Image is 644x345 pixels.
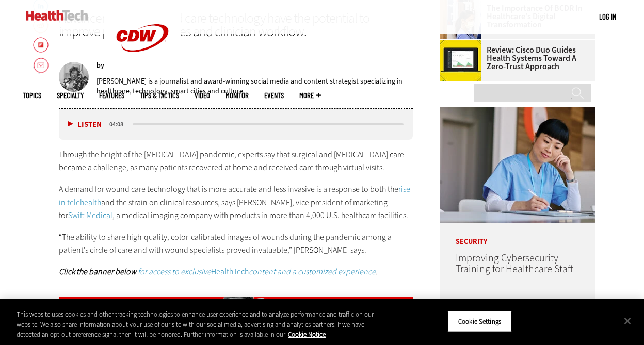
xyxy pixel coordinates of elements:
a: Events [264,92,284,100]
a: Video [195,92,210,100]
a: Improving Cybersecurity Training for Healthcare Staff [456,251,573,276]
div: media player [59,109,413,140]
a: rise in telehealth [59,184,410,208]
span: More [299,92,321,100]
p: “The ability to share high-quality, color-calibrated images of wounds during the pandemic among a... [59,231,413,257]
span: Specialty [57,92,84,100]
a: Swift Medical [68,210,112,221]
a: for access to exclusive [138,266,211,277]
div: User menu [599,11,616,22]
span: Topics [23,92,41,100]
a: MonITor [226,92,249,100]
button: Close [616,309,639,332]
p: A demand for wound care technology that is more accurate and less invasive is a response to both ... [59,183,413,222]
div: This website uses cookies and other tracking technologies to enhance user experience and to analy... [17,309,387,340]
a: CDW [104,68,181,79]
img: Home [26,10,88,21]
a: Features [99,92,124,100]
a: Log in [599,12,616,21]
a: Tips & Tactics [140,92,179,100]
a: More information about your privacy [288,330,326,339]
a: content and a customized experience [249,266,376,277]
strong: Click the banner below [59,266,136,277]
button: Cookie Settings [447,310,512,332]
p: Security [440,223,595,245]
a: HealthTech [211,266,249,277]
p: Through the height of the [MEDICAL_DATA] pandemic, experts say that surgical and [MEDICAL_DATA] c... [59,148,413,174]
em: . [249,266,378,277]
div: duration [108,120,131,129]
img: nurse studying on computer [440,107,595,223]
button: Listen [68,121,102,128]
